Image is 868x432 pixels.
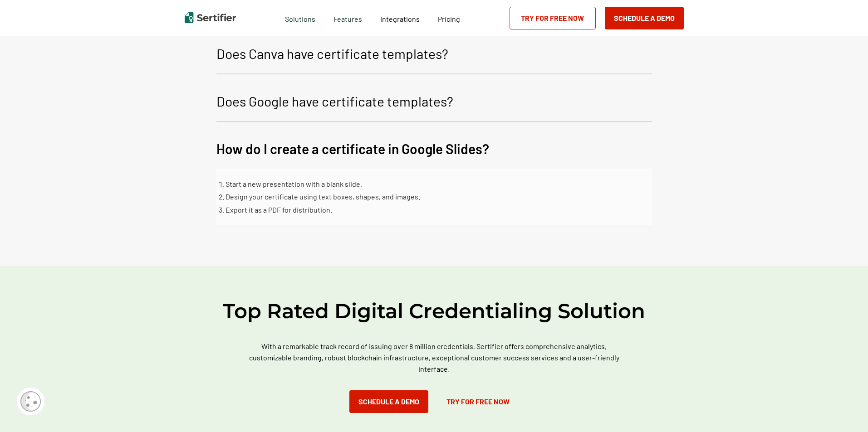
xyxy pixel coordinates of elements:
[216,138,489,160] p: How do I create a certificate in Google Slides?
[216,169,652,225] div: How do I create a certificate in Google Slides?
[823,388,868,432] iframe: Chat Widget
[216,36,652,74] button: Does Canva have certificate templates?
[162,298,706,324] h2: Top Rated Digital Credentialing Solution
[605,7,684,29] button: Schedule a Demo
[333,12,362,24] span: Features
[216,131,652,169] button: How do I create a certificate in Google Slides?
[216,83,652,122] button: Does Google have certificate templates?
[438,12,460,24] a: Pricing
[349,390,428,413] button: Schedule a Demo
[226,204,643,216] li: Export it as a PDF for distribution.
[285,12,315,24] span: Solutions
[244,340,625,374] p: With a remarkable track record of issuing over 8 million credentials, Sertifier offers comprehens...
[380,12,420,24] a: Integrations
[510,7,596,29] a: Try for Free Now
[216,43,448,64] p: Does Canva have certificate templates?
[226,190,643,203] li: Design your certificate using text boxes, shapes, and images.
[20,391,41,412] img: Cookie Popup Icon
[437,390,519,413] a: Try for Free Now
[226,178,643,190] li: Start a new presentation with a blank slide.
[380,15,420,23] span: Integrations
[185,12,236,23] img: Sertifier | Digital Credentialing Platform
[216,90,453,112] p: Does Google have certificate templates?
[438,15,460,23] span: Pricing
